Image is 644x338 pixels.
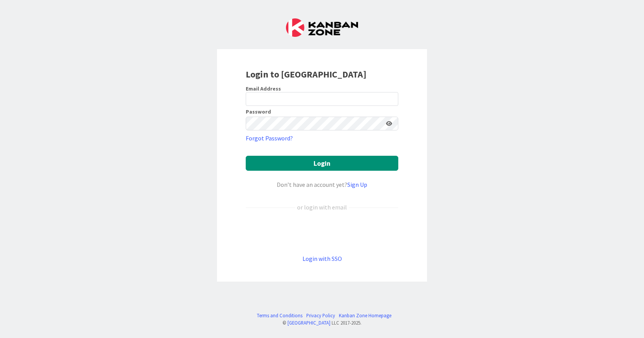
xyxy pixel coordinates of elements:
label: Email Address [246,85,281,92]
div: © LLC 2017- 2025 . [253,319,391,326]
iframe: Sign in with Google Button [242,224,402,241]
a: Privacy Policy [306,312,335,319]
img: Kanban Zone [286,18,358,37]
a: Login with SSO [302,255,342,262]
a: Sign Up [347,181,367,188]
label: Password [246,109,271,114]
a: Forgot Password? [246,134,293,143]
a: Terms and Conditions [257,312,302,319]
a: [GEOGRAPHIC_DATA] [287,320,330,326]
b: Login to [GEOGRAPHIC_DATA] [246,68,366,80]
button: Login [246,156,398,171]
div: or login with email [295,203,349,212]
a: Kanban Zone Homepage [339,312,391,319]
div: Don’t have an account yet? [246,180,398,189]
